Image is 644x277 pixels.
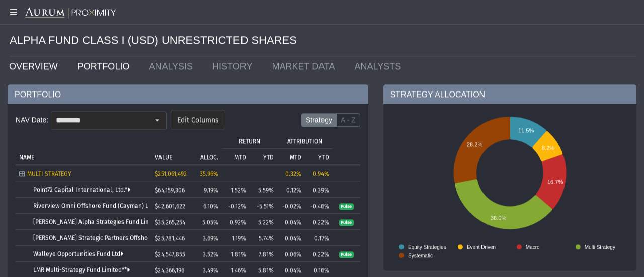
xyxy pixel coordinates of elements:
td: 5.74% [250,230,277,246]
td: 7.81% [250,246,277,262]
span: 9.19% [204,187,218,194]
text: 36.0% [491,215,506,221]
div: 0.32% [281,171,301,178]
p: ATTRIBUTION [287,138,323,145]
td: 0.12% [277,181,305,198]
span: 5.05% [202,219,218,226]
td: 1.19% [222,230,250,246]
span: $42,601,622 [155,203,185,210]
text: Event Driven [467,245,496,250]
a: Pulse [339,251,354,258]
a: OVERVIEW [2,56,70,76]
td: -0.02% [277,198,305,214]
a: ANALYSTS [347,56,413,76]
text: Equity Strategies [408,245,446,250]
a: LMR Multi-Strategy Fund Limited** [33,267,130,274]
a: [PERSON_NAME] Strategic Partners Offshore Fund, Ltd. [33,235,185,242]
text: Systematic [408,253,433,259]
div: ALPHA FUND CLASS I (USD) UNRESTRICTED SHARES [10,25,636,56]
text: Macro [526,245,540,250]
a: Pulse [339,219,354,226]
a: Point72 Capital International, Ltd.* [33,187,130,194]
div: 0.94% [308,171,329,178]
p: NAME [19,154,34,161]
a: Walleye Opportunities Fund Ltd [33,251,123,258]
a: PORTFOLIO [70,56,142,76]
div: STRATEGY ALLOCATION [383,85,636,104]
td: -0.46% [305,198,333,214]
label: A - Z [336,113,360,127]
td: 5.59% [250,181,277,198]
text: 28.2% [467,142,482,148]
span: Pulse [339,251,354,258]
td: 0.22% [305,214,333,230]
td: 1.52% [222,181,250,198]
span: 3.49% [203,267,218,274]
td: -5.51% [250,198,277,214]
label: Strategy [301,113,337,127]
img: Aurum-Proximity%20white.svg [25,7,116,19]
td: Column MTD [277,149,305,165]
div: Select [149,112,166,129]
span: Pulse [339,219,354,226]
div: NAV Date: [16,112,51,129]
td: 5.22% [250,214,277,230]
span: 3.52% [203,251,218,258]
a: MARKET DATA [264,56,347,76]
p: YTD [263,154,274,161]
span: $64,159,306 [155,187,185,194]
a: HISTORY [205,56,264,76]
td: Column VALUE [151,133,189,165]
span: Pulse [339,203,354,210]
td: -0.12% [222,198,250,214]
p: RETURN [239,138,260,145]
span: 3.69% [203,235,218,242]
p: MTD [290,154,301,161]
td: 0.22% [305,246,333,262]
span: MULTI STRATEGY [27,171,71,178]
td: Column NAME [16,133,151,165]
text: 11.5% [518,128,534,134]
td: Column ALLOC. [189,133,222,165]
text: Multi Strategy [584,245,615,250]
span: $24,547,855 [155,251,185,258]
td: 1.81% [222,246,250,262]
span: Edit Columns [177,116,219,125]
span: $251,061,492 [155,171,187,178]
td: 0.04% [277,230,305,246]
td: 0.06% [277,246,305,262]
a: Pulse [339,203,354,210]
a: ANALYSIS [141,56,205,76]
p: VALUE [155,154,172,161]
div: PORTFOLIO [8,85,368,104]
td: Column MTD [222,149,250,165]
td: 0.39% [305,181,333,198]
td: Column YTD [250,149,277,165]
td: 0.04% [277,214,305,230]
a: Riverview Omni Offshore Fund (Cayman) Ltd. [33,203,158,210]
p: ALLOC. [200,154,218,161]
a: [PERSON_NAME] Alpha Strategies Fund Limited [33,219,164,226]
td: Column YTD [305,149,333,165]
td: Column [333,133,360,165]
span: $35,265,254 [155,219,185,226]
td: 0.17% [305,230,333,246]
span: $25,781,446 [155,235,185,242]
span: 6.10% [203,203,218,210]
td: 0.92% [222,214,250,230]
text: 16.7% [547,179,563,186]
p: MTD [234,154,246,161]
span: 35.96% [200,171,218,178]
dx-button: Edit Columns [171,110,225,130]
text: 8.2% [542,145,554,151]
span: $24,366,196 [155,267,184,274]
p: YTD [318,154,329,161]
